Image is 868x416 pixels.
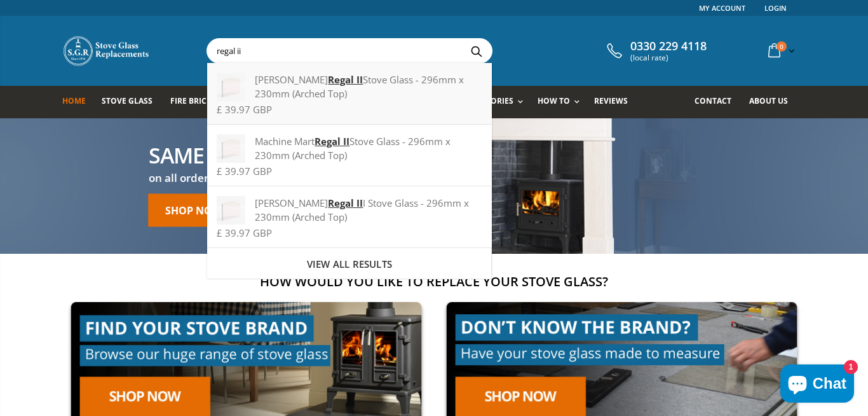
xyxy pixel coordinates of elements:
[763,38,797,63] a: 0
[207,39,634,63] input: Search your stove brand...
[102,86,162,118] a: Stove Glass
[149,193,238,226] a: Shop Now
[149,170,354,185] h3: on all orders made before 2pm
[695,95,731,106] span: Contact
[217,226,272,239] span: £ 39.97 GBP
[62,273,806,290] h2: How would you like to replace your stove glass?
[462,39,491,63] button: Search
[170,86,226,118] a: Fire Bricks
[462,86,529,118] a: Accessories
[217,165,272,177] span: £ 39.97 GBP
[62,95,86,106] span: Home
[776,41,787,52] span: 0
[630,39,707,53] span: 0330 229 4118
[170,95,216,106] span: Fire Bricks
[149,144,354,165] h2: Same day Dispatch
[62,86,95,118] a: Home
[749,86,797,118] a: About us
[538,95,570,106] span: How To
[630,53,707,62] span: (local rate)
[307,258,392,270] span: View all results
[749,95,788,106] span: About us
[62,35,151,67] img: Stove Glass Replacement
[217,103,272,116] span: £ 39.97 GBP
[594,86,637,118] a: Reviews
[217,73,482,101] div: [PERSON_NAME] Stove Glass - 296mm x 230mm (Arched Top)
[315,135,349,148] strong: Regal II
[604,39,707,62] a: 0330 229 4118 (local rate)
[776,364,858,406] inbox-online-store-chat: Shopify online store chat
[328,73,363,86] strong: Regal II
[594,95,628,106] span: Reviews
[538,86,586,118] a: How To
[328,197,363,209] strong: Regal II
[217,134,482,162] div: Machine Mart Stove Glass - 296mm x 230mm (Arched Top)
[102,95,153,106] span: Stove Glass
[217,196,482,224] div: [PERSON_NAME] I Stove Glass - 296mm x 230mm (Arched Top)
[695,86,741,118] a: Contact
